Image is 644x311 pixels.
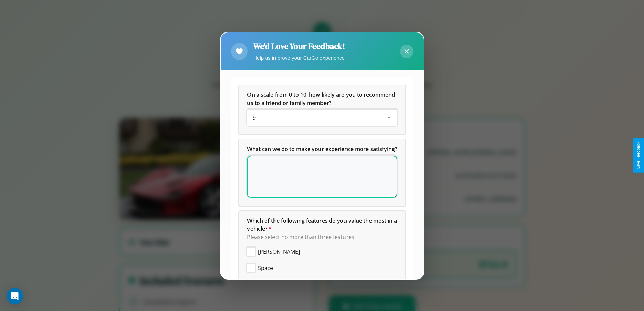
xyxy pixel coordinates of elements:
[253,41,345,52] h2: We'd Love Your Feedback!
[247,217,398,232] span: Which of the following features do you value the most in a vehicle?
[247,233,356,241] span: Please select no more than three features.
[247,91,397,107] span: On a scale from 0 to 10, how likely are you to recommend us to a friend or family member?
[258,264,273,272] span: Space
[258,248,300,256] span: [PERSON_NAME]
[253,53,345,62] p: Help us improve your CarGo experience
[247,110,397,126] div: On a scale from 0 to 10, how likely are you to recommend us to a friend or family member?
[636,142,641,169] div: Give Feedback
[7,288,23,304] div: Open Intercom Messenger
[247,145,397,153] span: What can we do to make your experience more satisfying?
[247,91,397,107] h5: On a scale from 0 to 10, how likely are you to recommend us to a friend or family member?
[253,114,256,121] span: 9
[239,85,405,134] div: On a scale from 0 to 10, how likely are you to recommend us to a friend or family member?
